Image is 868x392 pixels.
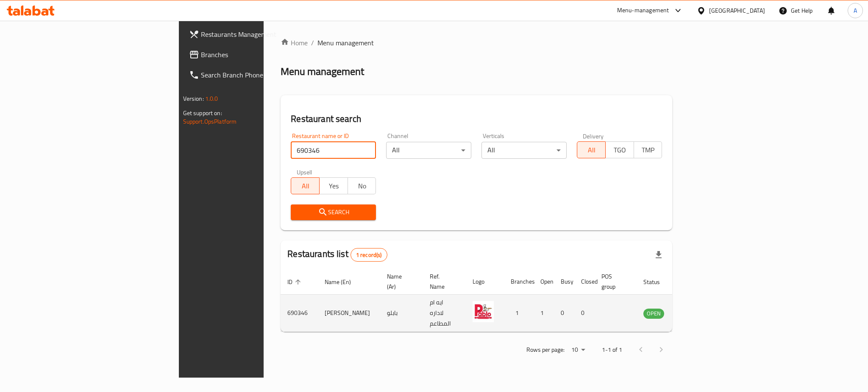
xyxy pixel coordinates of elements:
[554,295,574,332] td: 0
[577,141,606,158] button: All
[201,29,317,39] span: Restaurants Management
[574,295,595,332] td: 0
[526,345,565,355] p: Rows per page:
[709,6,765,15] div: [GEOGRAPHIC_DATA]
[317,38,374,48] span: Menu management
[291,142,376,159] input: Search for restaurant name or ID..
[581,144,602,156] span: All
[601,271,626,292] span: POS group
[387,271,413,292] span: Name (Ar)
[348,177,376,194] button: No
[205,93,218,104] span: 1.0.0
[605,141,634,158] button: TGO
[287,248,387,262] h2: Restaurants list
[643,309,664,318] span: OPEN
[295,180,316,192] span: All
[183,108,222,119] span: Get support on:
[351,248,387,262] div: Total records count
[291,177,320,194] button: All
[617,6,669,16] div: Menu-management
[201,70,317,80] span: Search Branch Phone
[534,295,554,332] td: 1
[319,177,348,194] button: Yes
[648,245,669,265] div: Export file
[298,207,369,218] span: Search
[634,141,662,158] button: TMP
[201,50,317,60] span: Branches
[423,295,466,332] td: ايه ام لاداره المطاعم
[183,116,237,127] a: Support.OpsPlatform
[323,180,345,192] span: Yes
[297,169,312,175] label: Upsell
[351,180,373,192] span: No
[183,93,204,104] span: Version:
[281,269,710,332] table: enhanced table
[182,24,324,44] a: Restaurants Management
[380,295,423,332] td: بابلو
[325,277,362,287] span: Name (En)
[182,44,324,65] a: Branches
[504,269,534,295] th: Branches
[602,345,622,355] p: 1-1 of 1
[554,269,574,295] th: Busy
[287,277,303,287] span: ID
[568,344,588,356] div: Rows per page:
[291,204,376,220] button: Search
[386,142,471,159] div: All
[473,301,494,322] img: Pablo
[430,271,456,292] span: Ref. Name
[291,113,662,125] h2: Restaurant search
[318,295,380,332] td: [PERSON_NAME]
[609,144,631,156] span: TGO
[481,142,567,159] div: All
[854,6,857,15] span: A
[643,277,671,287] span: Status
[466,269,504,295] th: Logo
[504,295,534,332] td: 1
[574,269,595,295] th: Closed
[583,133,604,139] label: Delivery
[182,65,324,85] a: Search Branch Phone
[534,269,554,295] th: Open
[351,251,387,259] span: 1 record(s)
[281,38,672,48] nav: breadcrumb
[637,144,659,156] span: TMP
